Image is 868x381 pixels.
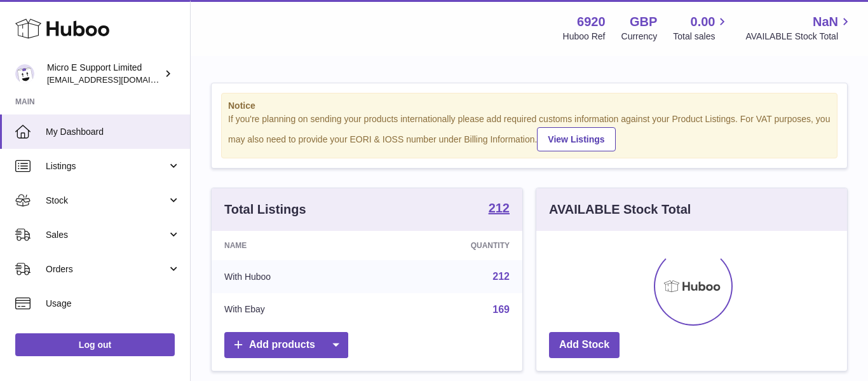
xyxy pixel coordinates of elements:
a: Log out [15,333,175,356]
strong: Notice [228,100,831,112]
a: NaN AVAILABLE Stock Total [745,13,853,43]
span: Stock [46,195,167,207]
strong: 6920 [577,13,606,31]
td: With Ebay [212,293,376,326]
a: View Listings [537,127,615,151]
strong: GBP [630,13,657,31]
th: Name [212,231,376,260]
div: Huboo Ref [563,31,606,43]
a: 212 [492,271,510,282]
span: Usage [46,298,180,310]
a: Add Stock [549,332,620,358]
img: contact@micropcsupport.com [15,64,34,83]
th: Quantity [376,231,522,260]
span: Sales [46,229,167,241]
span: NaN [813,13,838,31]
span: 0.00 [691,13,715,31]
div: If you're planning on sending your products internationally please add required customs informati... [228,113,831,151]
strong: 212 [489,202,510,214]
span: Listings [46,160,167,172]
span: Orders [46,263,167,275]
h3: Total Listings [224,201,306,218]
a: 0.00 Total sales [673,13,729,43]
a: 169 [492,304,510,315]
div: Micro E Support Limited [47,62,161,86]
span: My Dashboard [46,126,180,138]
td: With Huboo [212,260,376,293]
div: Currency [621,31,658,43]
a: Add products [224,332,348,358]
a: 212 [489,202,510,217]
h3: AVAILABLE Stock Total [549,201,691,218]
span: AVAILABLE Stock Total [745,31,853,43]
span: [EMAIL_ADDRESS][DOMAIN_NAME] [47,74,187,85]
span: Total sales [673,31,729,43]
